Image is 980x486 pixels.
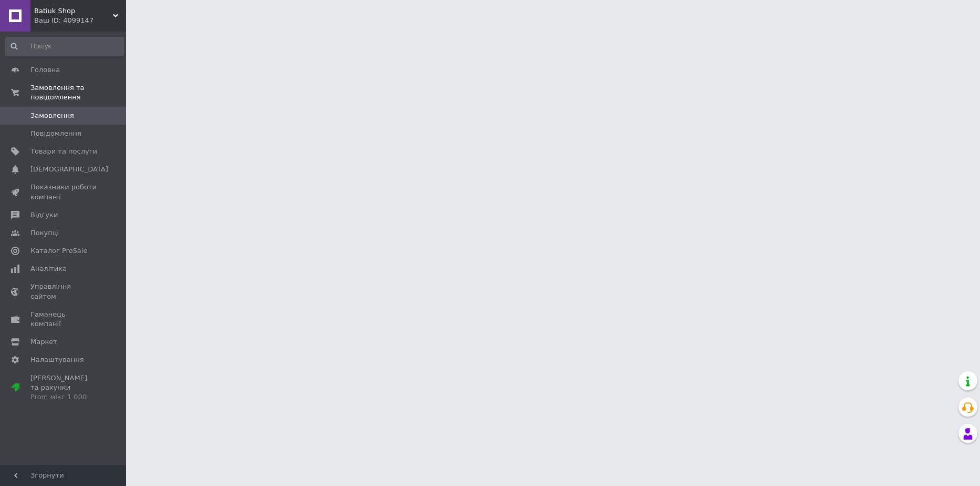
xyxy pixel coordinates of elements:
[30,264,67,274] span: Аналітика
[30,228,59,238] span: Покупці
[34,6,113,16] span: Batiuk Shop
[30,392,97,402] div: Prom мікс 1 000
[34,16,126,25] div: Ваш ID: 4099147
[30,210,58,220] span: Відгуки
[30,165,108,174] span: [DEMOGRAPHIC_DATA]
[30,83,126,102] span: Замовлення та повідомлення
[30,147,97,156] span: Товари та послуги
[30,246,87,256] span: Каталог ProSale
[30,129,81,138] span: Повідомлення
[30,373,97,402] span: [PERSON_NAME] та рахунки
[30,282,97,301] span: Управління сайтом
[30,355,84,364] span: Налаштування
[30,337,57,347] span: Маркет
[5,37,124,56] input: Пошук
[30,310,97,329] span: Гаманець компанії
[30,65,60,75] span: Головна
[30,111,74,120] span: Замовлення
[30,183,97,201] span: Показники роботи компанії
